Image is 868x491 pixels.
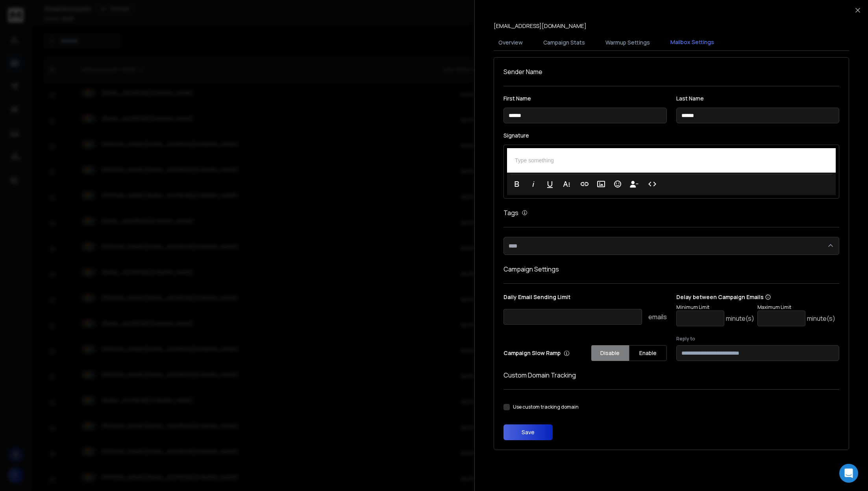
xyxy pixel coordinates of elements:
[757,304,835,311] p: Maximum Limit
[629,345,667,361] button: Enable
[503,293,667,304] p: Daily Email Sending Limit
[513,404,579,410] label: Use custom tracking domain
[666,33,719,52] button: Mailbox Settings
[676,336,840,342] label: Reply to
[726,314,754,323] p: minute(s)
[839,464,858,483] div: Open Intercom Messenger
[494,34,527,51] button: Overview
[503,349,570,357] p: Campaign Slow Ramp
[539,34,590,51] button: Campaign Stats
[807,314,835,323] p: minute(s)
[627,176,642,192] button: Insert Unsubscribe Link
[610,176,625,192] button: Emoticons
[503,208,518,218] h1: Tags
[648,312,667,322] p: emails
[503,67,839,76] h1: Sender Name
[542,176,557,192] button: Underline (⌘U)
[676,293,835,301] p: Delay between Campaign Emails
[559,176,574,192] button: More Text
[591,345,629,361] button: Disable
[594,176,609,192] button: Insert Image (⌘P)
[494,22,587,30] p: [EMAIL_ADDRESS][DOMAIN_NAME]
[503,424,553,440] button: Save
[676,304,754,311] p: Minimum Limit
[509,176,524,192] button: Bold (⌘B)
[577,176,592,192] button: Insert Link (⌘K)
[503,133,839,138] label: Signature
[526,176,541,192] button: Italic (⌘I)
[503,96,667,101] label: First Name
[645,176,660,192] button: Code View
[503,370,839,380] h1: Custom Domain Tracking
[676,96,840,101] label: Last Name
[601,34,655,51] button: Warmup Settings
[503,264,839,274] h1: Campaign Settings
